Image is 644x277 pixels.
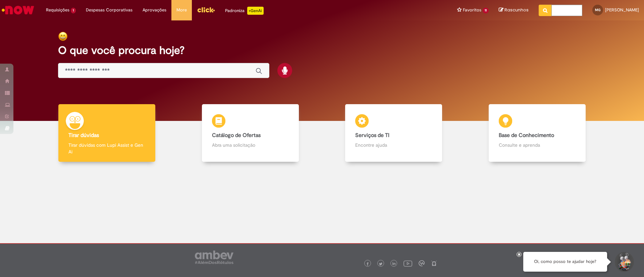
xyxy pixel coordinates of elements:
b: Base de Conhecimento [499,132,554,139]
img: logo_footer_linkedin.png [392,262,396,266]
a: Catálogo de Ofertas Abra uma solicitação [179,104,322,162]
b: Tirar dúvidas [68,132,99,139]
img: logo_footer_naosei.png [431,260,437,266]
span: 11 [483,8,489,13]
span: Rascunhos [504,7,529,13]
span: MG [595,8,600,12]
span: Despesas Corporativas [86,7,132,13]
span: Favoritos [463,7,481,13]
div: Padroniza [225,7,264,15]
span: Requisições [46,7,69,13]
p: Encontre ajuda [355,142,432,148]
img: logo_footer_ambev_rotulo_gray.png [195,251,233,264]
img: logo_footer_facebook.png [366,262,369,266]
span: Aprovações [143,7,166,13]
button: Pesquisar [539,5,552,16]
img: logo_footer_youtube.png [404,259,412,268]
p: Consulte e aprenda [499,142,576,148]
img: logo_footer_twitter.png [379,262,382,266]
img: ServiceNow [1,3,35,17]
h2: O que você procura hoje? [58,45,586,56]
a: Tirar dúvidas Tirar dúvidas com Lupi Assist e Gen Ai [35,104,179,162]
span: 1 [71,8,76,13]
b: Catálogo de Ofertas [212,132,261,139]
a: Rascunhos [499,7,529,13]
span: [PERSON_NAME] [605,7,639,13]
button: Iniciar Conversa de Suporte [614,252,634,272]
img: happy-face.png [58,31,68,41]
div: Oi, como posso te ajudar hoje? [523,252,607,272]
img: click_logo_yellow_360x200.png [197,5,215,15]
b: Serviços de TI [355,132,389,139]
img: logo_footer_workplace.png [419,260,425,266]
span: More [176,7,187,13]
p: +GenAi [247,7,264,15]
p: Abra uma solicitação [212,142,289,148]
a: Serviços de TI Encontre ajuda [322,104,466,162]
p: Tirar dúvidas com Lupi Assist e Gen Ai [68,142,145,155]
a: Base de Conhecimento Consulte e aprenda [466,104,609,162]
